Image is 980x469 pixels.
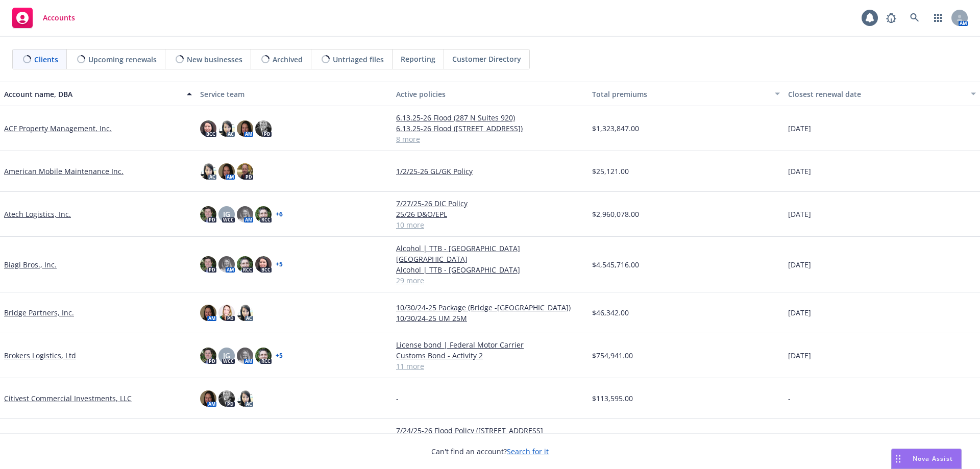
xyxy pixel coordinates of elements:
[4,89,181,100] div: Account name, DBA
[237,163,253,180] img: photo
[396,243,584,264] a: Alcohol | TTB - [GEOGRAPHIC_DATA] [GEOGRAPHIC_DATA]
[788,307,811,318] span: [DATE]
[788,166,811,177] span: [DATE]
[218,390,235,407] img: photo
[276,353,283,359] a: + 5
[218,256,235,273] img: photo
[396,112,584,123] a: 6.13.25-26 Flood (287 N Suites 920)
[592,166,629,177] span: $25,121.00
[200,206,216,223] img: photo
[237,305,253,321] img: photo
[788,259,811,270] span: [DATE]
[34,54,58,65] span: Clients
[200,163,216,180] img: photo
[187,54,242,65] span: New businesses
[928,8,948,28] a: Switch app
[43,14,75,22] span: Accounts
[237,348,253,364] img: photo
[396,198,584,209] a: 7/27/25-26 DIC Policy
[218,120,235,137] img: photo
[592,209,639,219] span: $2,960,078.00
[200,305,216,321] img: photo
[881,8,901,28] a: Report a Bug
[401,54,435,64] span: Reporting
[396,209,584,219] a: 25/26 D&O/EPL
[788,89,965,100] div: Closest renewal date
[892,449,904,468] div: Drag to move
[904,8,925,28] a: Search
[592,393,633,404] span: $113,595.00
[8,4,79,32] a: Accounts
[396,339,584,350] a: License bond | Federal Motor Carrier
[255,120,272,137] img: photo
[788,123,811,134] span: [DATE]
[891,449,962,469] button: Nova Assist
[788,209,811,219] span: [DATE]
[218,305,235,321] img: photo
[237,206,253,223] img: photo
[396,425,584,447] a: 7/24/25-26 Flood Policy ([STREET_ADDRESS][PERSON_NAME])
[507,447,549,456] a: Search for it
[196,82,392,106] button: Service team
[396,89,584,100] div: Active policies
[4,350,76,361] a: Brokers Logistics, Ltd
[237,120,253,137] img: photo
[4,166,124,177] a: American Mobile Maintenance Inc.
[396,275,584,286] a: 29 more
[592,350,633,361] span: $754,941.00
[588,82,784,106] button: Total premiums
[788,350,811,361] span: [DATE]
[431,446,549,457] span: Can't find an account?
[392,82,588,106] button: Active policies
[4,123,112,134] a: ACF Property Management, Inc.
[396,302,584,313] a: 10/30/24-25 Package (Bridge -[GEOGRAPHIC_DATA])
[452,54,521,64] span: Customer Directory
[592,307,629,318] span: $46,342.00
[4,259,57,270] a: Biagi Bros., Inc.
[4,393,132,404] a: Citivest Commercial Investments, LLC
[396,123,584,134] a: 6.13.25-26 Flood ([STREET_ADDRESS])
[200,89,388,100] div: Service team
[223,209,230,219] span: JG
[592,123,639,134] span: $1,323,847.00
[237,256,253,273] img: photo
[4,307,74,318] a: Bridge Partners, Inc.
[396,134,584,144] a: 8 more
[276,211,283,217] a: + 6
[255,206,272,223] img: photo
[200,120,216,137] img: photo
[784,82,980,106] button: Closest renewal date
[396,219,584,230] a: 10 more
[200,348,216,364] img: photo
[273,54,303,65] span: Archived
[200,256,216,273] img: photo
[255,348,272,364] img: photo
[88,54,157,65] span: Upcoming renewals
[200,390,216,407] img: photo
[913,454,953,463] span: Nova Assist
[237,390,253,407] img: photo
[592,259,639,270] span: $4,545,716.00
[396,166,584,177] a: 1/2/25-26 GL/GK Policy
[255,256,272,273] img: photo
[4,209,71,219] a: Atech Logistics, Inc.
[592,89,769,100] div: Total premiums
[396,361,584,372] a: 11 more
[788,393,791,404] span: -
[333,54,384,65] span: Untriaged files
[396,350,584,361] a: Customs Bond - Activity 2
[276,261,283,267] a: + 5
[396,313,584,324] a: 10/30/24-25 UM 25M
[223,350,230,361] span: JG
[218,163,235,180] img: photo
[396,393,399,404] span: -
[396,264,584,275] a: Alcohol | TTB - [GEOGRAPHIC_DATA]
